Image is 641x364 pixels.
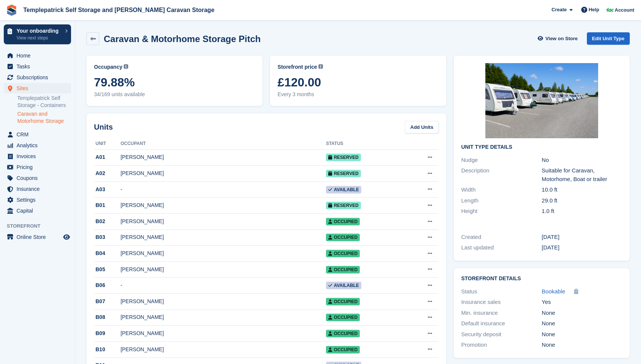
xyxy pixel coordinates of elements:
div: [PERSON_NAME] [121,169,326,177]
span: CRM [17,129,62,140]
p: Your onboarding [17,28,61,33]
span: Occupied [326,250,360,257]
div: Security deposit [461,330,542,339]
span: View on Store [546,35,578,42]
div: Suitable for Caravan, Motorhome, Boat or trailer [542,166,622,183]
div: [PERSON_NAME] [121,249,326,257]
div: Insurance sales [461,298,542,307]
span: Subscriptions [17,72,62,83]
div: Description [461,166,542,183]
a: Templepatrick Self Storage and [PERSON_NAME] Caravan Storage [20,4,217,16]
span: Available [326,186,361,193]
div: [PERSON_NAME] [121,233,326,241]
div: [PERSON_NAME] [121,329,326,337]
span: Occupied [326,330,360,337]
div: [PERSON_NAME] [121,313,326,321]
img: icon-info-grey-7440780725fd019a000dd9b08b2336e03edf1995a4989e88bcd33f0948082b44.svg [124,64,128,69]
div: [PERSON_NAME] [121,153,326,161]
th: Status [326,138,404,150]
a: menu [4,72,71,83]
th: Occupant [121,138,326,150]
span: Reserved [326,154,361,161]
div: B01 [94,201,121,209]
span: Sites [17,83,62,94]
span: Coupons [17,173,62,183]
span: 79.88% [94,76,255,89]
a: menu [4,50,71,61]
span: Reserved [326,170,361,177]
div: 10.0 ft [542,186,622,194]
div: B06 [94,281,121,289]
span: Storefront price [277,63,317,71]
span: Occupied [326,298,360,305]
div: Status [461,287,542,296]
p: View next steps [17,35,61,41]
img: Gareth Hagan [606,6,614,14]
a: Templepatrick Self Storage - Containers [17,95,71,109]
span: £120.00 [277,76,438,89]
span: Settings [17,195,62,205]
div: B03 [94,233,121,241]
h2: Unit Type details [461,144,622,150]
img: stora-icon-8386f47178a22dfd0bd8f6a31ec36ba5ce8667c1dd55bd0f319d3a0aa187defe.svg [6,5,17,16]
span: 34/169 units available [94,91,255,98]
a: Caravan and Motorhome Storage [17,110,71,125]
span: Pricing [17,162,62,172]
div: None [542,341,622,349]
a: View on Store [537,32,581,45]
span: Every 3 months [277,91,438,98]
a: menu [4,232,71,242]
span: Reserved [326,202,361,209]
span: Available [326,282,361,289]
div: A03 [94,186,121,193]
div: Min. insurance [461,309,542,317]
div: No [542,156,622,165]
div: Last updated [461,243,542,252]
div: [DATE] [542,243,622,252]
div: Length [461,196,542,205]
img: icon-info-grey-7440780725fd019a000dd9b08b2336e03edf1995a4989e88bcd33f0948082b44.svg [318,64,323,69]
a: Preview store [62,233,71,242]
span: Bookable [542,288,565,295]
th: Unit [94,138,121,150]
a: menu [4,140,71,151]
span: Help [589,6,599,14]
div: [PERSON_NAME] [121,346,326,353]
div: Promotion [461,341,542,349]
span: Storefront [7,222,75,230]
div: B02 [94,217,121,225]
span: Occupied [326,346,360,353]
a: Bookable [542,287,565,296]
span: Analytics [17,140,62,151]
div: Height [461,207,542,216]
h2: Caravan & Motorhome Storage Pitch [104,34,261,44]
span: Create [552,6,567,14]
span: Tasks [17,61,62,72]
div: B05 [94,266,121,273]
img: caravan%20storage.png [485,63,598,138]
span: Occupancy [94,63,122,71]
div: [PERSON_NAME] [121,298,326,305]
h2: Units [94,121,113,133]
span: Capital [17,205,62,216]
div: 29.0 ft [542,196,622,205]
div: A02 [94,169,121,177]
span: Online Store [17,232,62,242]
a: menu [4,184,71,194]
div: B10 [94,346,121,353]
td: - [121,181,326,198]
a: Edit Unit Type [587,32,630,45]
td: - [121,278,326,294]
a: menu [4,61,71,72]
div: B04 [94,249,121,257]
span: Occupied [326,218,360,225]
a: menu [4,129,71,140]
div: None [542,319,622,328]
div: [PERSON_NAME] [121,217,326,225]
div: Created [461,233,542,242]
a: menu [4,83,71,94]
div: Default insurance [461,319,542,328]
a: menu [4,162,71,172]
div: Yes [542,298,622,307]
div: [DATE] [542,233,622,242]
